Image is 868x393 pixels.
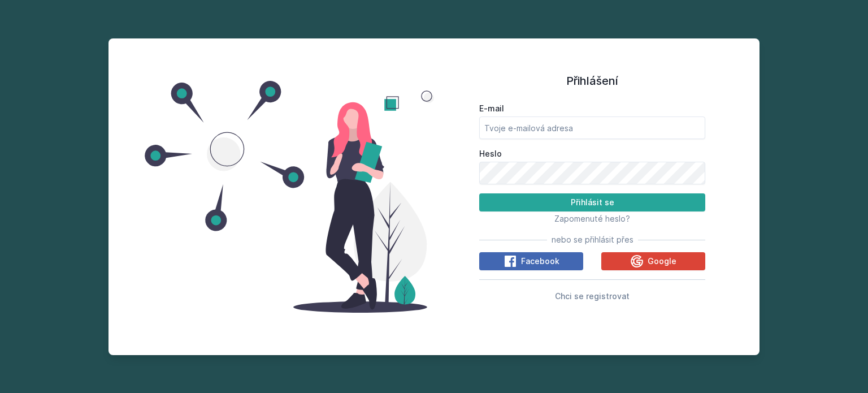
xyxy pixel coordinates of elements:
[554,214,630,223] span: Zapomenuté heslo?
[601,252,705,270] button: Google
[479,252,583,270] button: Facebook
[521,256,559,267] span: Facebook
[555,291,630,301] span: Chci se registrovat
[479,72,705,89] h1: Přihlášení
[552,234,633,245] span: nebo se přihlásit přes
[479,103,705,114] label: E-mail
[479,193,705,211] button: Přihlásit se
[648,256,676,267] span: Google
[555,289,630,303] button: Chci se registrovat
[479,148,705,159] label: Heslo
[479,116,705,139] input: Tvoje e-mailová adresa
